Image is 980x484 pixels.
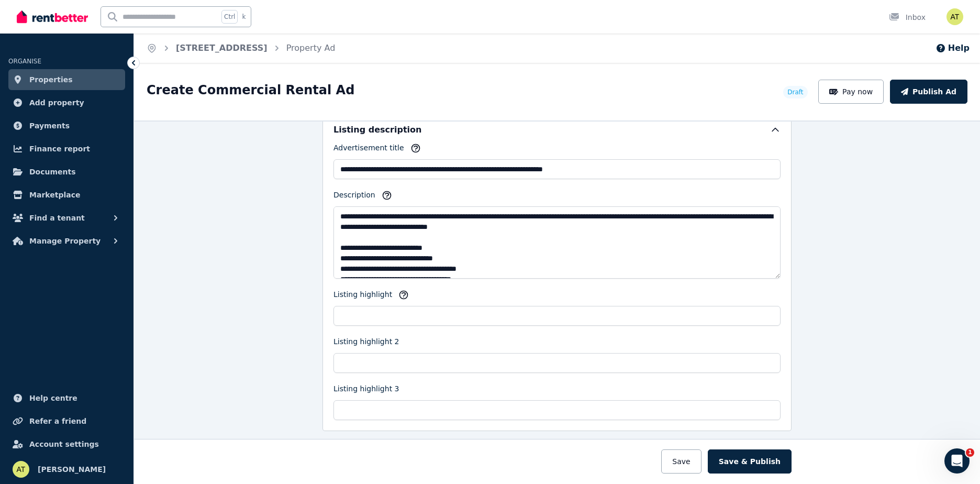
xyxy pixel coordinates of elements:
[889,12,926,23] div: Inbox
[29,189,80,201] span: Marketplace
[286,43,336,53] a: Property Ad
[946,8,963,25] img: Arlia Tillock
[966,448,974,457] span: 1
[29,235,101,247] span: Manage Property
[8,58,41,65] span: ORGANISE
[29,73,73,86] span: Properties
[29,415,86,427] span: Refer a friend
[333,142,404,157] label: Advertisement title
[8,411,125,432] a: Refer a friend
[38,463,106,476] span: [PERSON_NAME]
[8,230,125,251] button: Manage Property
[8,161,125,182] a: Documents
[13,461,29,478] img: Arlia Tillock
[944,448,970,474] iframe: Intercom live chat
[29,438,99,450] span: Account settings
[29,119,70,132] span: Payments
[333,383,399,398] label: Listing highlight 3
[8,69,125,90] a: Properties
[8,388,125,409] a: Help centre
[936,42,970,54] button: Help
[8,92,125,113] a: Add property
[333,336,399,351] label: Listing highlight 2
[29,212,85,224] span: Find a tenant
[661,449,701,474] button: Save
[242,13,246,21] span: k
[8,184,125,205] a: Marketplace
[708,449,792,474] button: Save & Publish
[333,289,392,304] label: Listing highlight
[787,88,803,96] span: Draft
[134,34,348,63] nav: Breadcrumb
[29,142,90,155] span: Finance report
[29,392,77,404] span: Help centre
[890,80,967,104] button: Publish Ad
[29,96,84,109] span: Add property
[29,166,76,178] span: Documents
[8,138,125,159] a: Finance report
[176,43,268,53] a: [STREET_ADDRESS]
[333,190,375,204] label: Description
[221,10,238,24] span: Ctrl
[17,9,88,25] img: RentBetter
[147,82,354,98] h1: Create Commercial Rental Ad
[8,207,125,228] button: Find a tenant
[8,115,125,136] a: Payments
[8,434,125,455] a: Account settings
[818,80,884,104] button: Pay now
[333,124,421,136] h5: Listing description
